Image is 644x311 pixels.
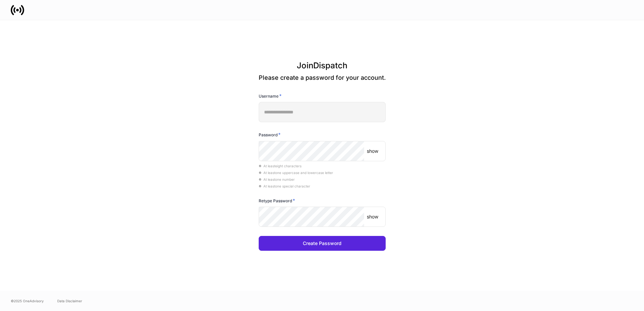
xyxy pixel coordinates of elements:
[303,241,342,246] div: Create Password
[259,236,386,251] button: Create Password
[259,164,301,168] span: At least eight characters
[11,298,44,304] span: © 2025 OneAdvisory
[367,148,378,154] p: show
[259,171,333,175] span: At least one uppercase and lowercase letter
[259,60,386,74] h3: Join Dispatch
[259,131,281,138] h6: Password
[259,197,295,204] h6: Retype Password
[259,74,386,82] p: Please create a password for your account.
[259,184,310,188] span: At least one special character
[367,213,378,220] p: show
[259,177,295,181] span: At least one number
[259,93,282,99] h6: Username
[57,298,82,304] a: Data Disclaimer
